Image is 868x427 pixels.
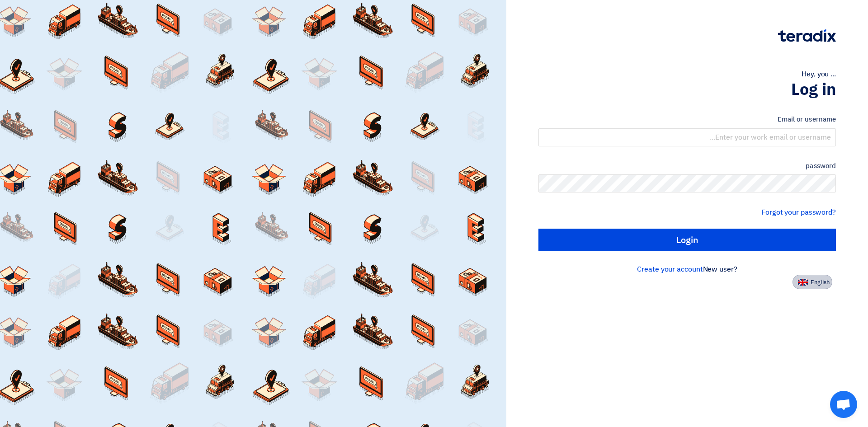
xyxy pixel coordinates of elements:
img: en-US.png [798,279,808,286]
div: Open chat [830,391,857,418]
button: English [793,275,832,289]
input: Login [538,229,836,251]
font: password [806,161,836,171]
font: Hey, you ... [802,69,836,80]
font: English [811,278,830,286]
font: Email or username [778,114,836,124]
font: Log in [791,77,836,102]
img: Teradix logo [778,29,836,42]
a: Create your account [637,264,703,275]
font: New user? [703,264,737,275]
input: Enter your work email or username... [538,128,836,146]
a: Forgot your password? [761,207,836,218]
